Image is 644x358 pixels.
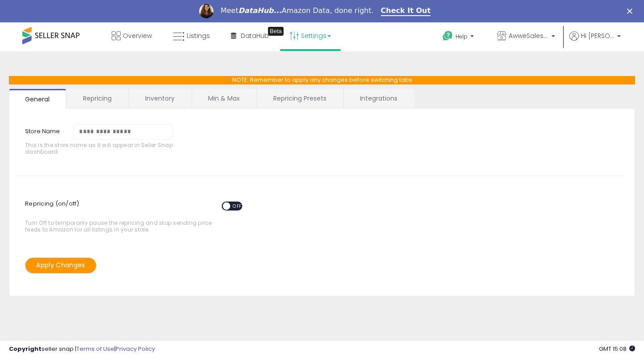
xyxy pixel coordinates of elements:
[238,6,282,15] i: DataHub...
[9,76,635,84] p: NOTE: Remember to apply any changes before switching tabs
[283,22,338,49] a: Settings
[230,202,244,210] span: OFF
[67,89,128,108] a: Repricing
[599,345,635,353] span: 2025-10-8 15:08 GMT
[76,345,114,353] a: Terms of Use
[25,142,178,156] span: This is the store name as it will appear in Seller Snap dashboard.
[221,6,374,15] div: Meet Amazon Data, done right.
[192,89,256,108] a: Min & Max
[569,31,621,51] a: Hi [PERSON_NAME]
[224,22,276,49] a: DataHub
[25,195,251,219] span: Repricing (on/off)
[25,197,217,233] span: Turn Off to temporarily pause the repricing and stop sending price feeds to Amazon for all listin...
[241,31,269,40] span: DataHub
[442,30,453,42] i: Get Help
[435,24,483,51] a: Help
[627,8,636,13] div: Close
[381,6,431,16] a: Check It Out
[490,22,562,51] a: AwweSales Store
[123,31,152,40] span: Overview
[268,27,284,36] div: Tooltip anchor
[105,22,159,49] a: Overview
[9,345,42,353] strong: Copyright
[129,89,191,108] a: Inventory
[257,89,343,108] a: Repricing Presets
[581,31,615,40] span: Hi [PERSON_NAME]
[25,257,96,273] button: Apply Changes
[509,31,549,40] span: AwweSales Store
[116,345,155,353] a: Privacy Policy
[9,89,66,109] a: General
[9,345,155,354] div: seller snap | |
[456,33,468,40] span: Help
[166,22,217,49] a: Listings
[187,31,210,40] span: Listings
[344,89,414,108] a: Integrations
[199,4,213,18] img: Profile image for Georgie
[18,124,67,136] label: Store Name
